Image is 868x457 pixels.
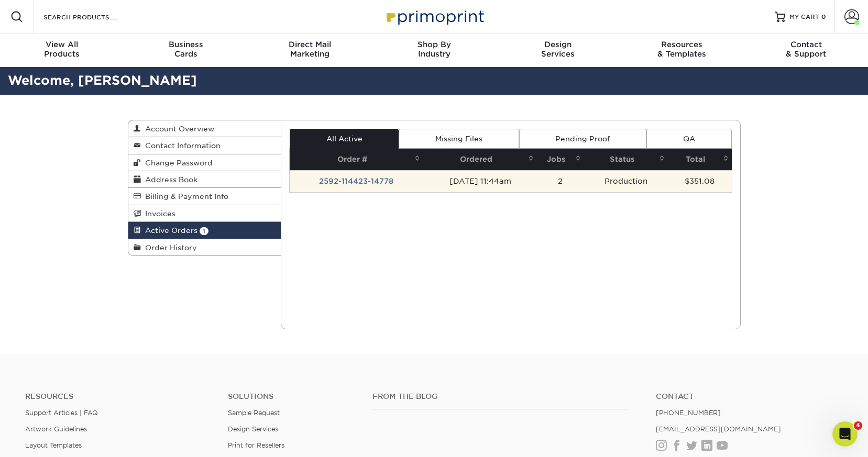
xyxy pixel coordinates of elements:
[248,34,372,67] a: Direct MailMarketing
[124,34,248,67] a: BusinessCards
[789,13,819,21] span: MY CART
[141,209,175,218] span: Invoices
[141,159,213,167] span: Change Password
[290,170,423,192] td: 2592-114423-14778
[744,40,868,59] div: & Support
[620,34,744,67] a: Resources& Templates
[290,129,399,149] a: All Active
[399,129,519,149] a: Missing Files
[656,409,721,417] a: [PHONE_NUMBER]
[656,425,781,433] a: [EMAIL_ADDRESS][DOMAIN_NAME]
[744,40,868,49] span: Contact
[141,226,197,235] span: Active Orders
[200,227,208,235] span: 1
[228,409,280,417] a: Sample Request
[832,421,858,447] iframe: Intercom live chat
[290,149,423,170] th: Order #
[228,425,278,433] a: Design Services
[382,5,487,28] img: Primoprint
[141,125,214,133] span: Account Overview
[128,171,281,188] a: Address Book
[42,10,145,23] input: SEARCH PRODUCTS.....
[496,40,620,49] span: Design
[124,40,248,49] span: Business
[3,425,89,453] iframe: Google Customer Reviews
[25,392,212,401] h4: Resources
[372,34,496,67] a: Shop ByIndustry
[620,40,744,49] span: Resources
[141,141,221,150] span: Contact Information
[128,154,281,171] a: Change Password
[496,34,620,67] a: DesignServices
[423,170,537,192] td: [DATE] 11:44am
[128,120,281,137] a: Account Overview
[141,192,228,200] span: Billing & Payment Info
[646,129,731,149] a: QA
[372,40,496,59] div: Industry
[25,409,98,417] a: Support Articles | FAQ
[124,40,248,59] div: Cards
[584,170,668,192] td: Production
[228,392,357,401] h4: Solutions
[537,149,584,170] th: Jobs
[620,40,744,59] div: & Templates
[248,40,372,49] span: Direct Mail
[248,40,372,59] div: Marketing
[821,13,826,20] span: 0
[141,243,197,252] span: Order History
[668,170,731,192] td: $351.08
[496,40,620,59] div: Services
[423,149,537,170] th: Ordered
[128,222,281,239] a: Active Orders 1
[128,205,281,222] a: Invoices
[854,421,862,430] span: 4
[744,34,868,67] a: Contact& Support
[228,441,284,449] a: Print for Resellers
[668,149,731,170] th: Total
[141,175,197,184] span: Address Book
[128,188,281,205] a: Billing & Payment Info
[584,149,668,170] th: Status
[537,170,584,192] td: 2
[372,40,496,49] span: Shop By
[372,392,628,401] h4: From the Blog
[519,129,646,149] a: Pending Proof
[128,239,281,255] a: Order History
[128,137,281,154] a: Contact Information
[656,392,843,401] a: Contact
